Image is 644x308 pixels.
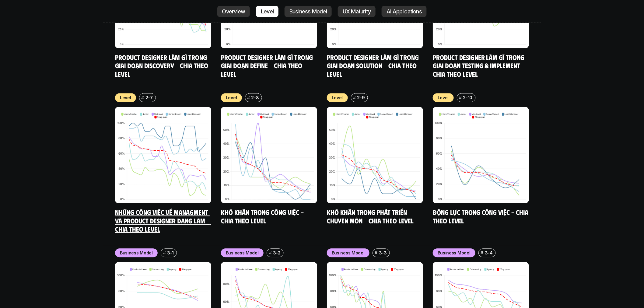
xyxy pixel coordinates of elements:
h6: # [269,250,272,255]
p: 3-3 [379,250,387,256]
p: 3-2 [273,250,281,256]
p: Overview [222,9,245,15]
a: Product Designer làm gì trong giai đoạn Testing & Implement - Chia theo Level [433,53,527,78]
p: UX Maturity [343,9,371,15]
a: Khó khăn trong công việc - Chia theo Level [221,208,305,225]
h6: # [353,96,356,100]
a: Những công việc về Managment và Product Designer đang làm - Chia theo Level [115,208,211,233]
h6: # [163,250,166,255]
p: 2-7 [145,95,153,101]
a: Business Model [285,6,332,17]
h6: # [375,250,378,255]
a: Động lực trong công việc - Chia theo Level [433,208,530,225]
p: Business Model [226,250,259,256]
p: Business Model [289,9,327,15]
a: Overview [217,6,250,17]
p: AI Applications [387,9,422,15]
a: Product Designer làm gì trong giai đoạn Discovery - Chia theo Level [115,53,210,78]
h6: # [142,96,144,100]
p: Level [226,95,237,101]
a: Product Designer làm gì trong giai đoạn Define - Chia theo Level [221,53,314,78]
p: Level [120,95,131,101]
p: Level [261,9,274,15]
p: Level [332,95,343,101]
p: 2-8 [251,95,259,101]
p: Business Model [438,250,471,256]
p: Business Model [120,250,153,256]
h6: # [459,96,462,100]
a: Level [256,6,278,17]
a: UX Maturity [338,6,376,17]
a: Product Designer làm gì trong giai đoạn Solution - Chia theo Level [327,53,420,78]
a: Khó khăn trong phát triển chuyên môn - Chia theo level [327,208,414,225]
p: Level [438,95,449,101]
p: 2-9 [357,95,365,101]
h6: # [247,96,250,100]
a: AI Applications [382,6,427,17]
p: 2-10 [463,95,473,101]
h6: # [481,250,484,255]
p: 3-4 [485,250,493,256]
p: 3-1 [167,250,174,256]
p: Business Model [332,250,365,256]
